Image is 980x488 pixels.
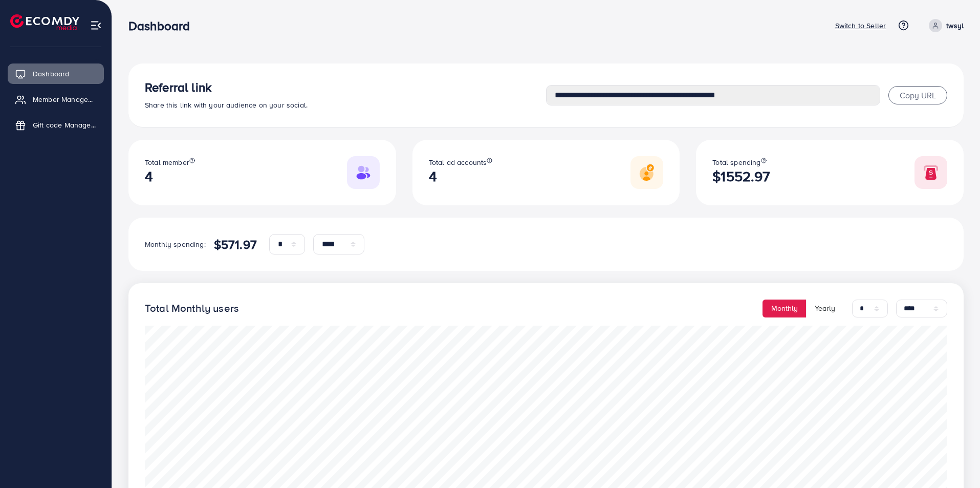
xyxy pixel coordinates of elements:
[8,89,104,110] a: Member Management
[946,19,964,32] p: twsyl
[33,94,96,104] span: Member Management
[937,442,972,480] iframe: Chat
[763,300,807,317] button: Monthly
[712,168,770,185] h2: $1552.97
[90,19,102,31] img: menu
[630,156,663,189] img: Responsive image
[145,168,195,185] h2: 4
[8,63,104,84] a: Dashboard
[10,14,79,30] img: logo
[429,157,487,167] span: Total ad accounts
[145,302,239,315] h4: Total Monthly users
[33,120,96,130] span: Gift code Management
[145,157,189,167] span: Total member
[33,69,69,79] span: Dashboard
[128,18,198,33] h3: Dashboard
[914,156,947,189] img: Responsive image
[925,19,964,32] a: twsyl
[347,156,380,189] img: Responsive image
[145,100,308,110] span: Share this link with your audience on your social.
[145,238,206,250] p: Monthly spending:
[900,90,936,101] span: Copy URL
[429,168,493,185] h2: 4
[888,86,947,104] button: Copy URL
[214,237,257,252] h4: $571.97
[835,19,886,32] p: Switch to Seller
[806,300,844,317] button: Yearly
[145,80,546,95] h3: Referral link
[712,157,760,167] span: Total spending
[8,115,104,135] a: Gift code Management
